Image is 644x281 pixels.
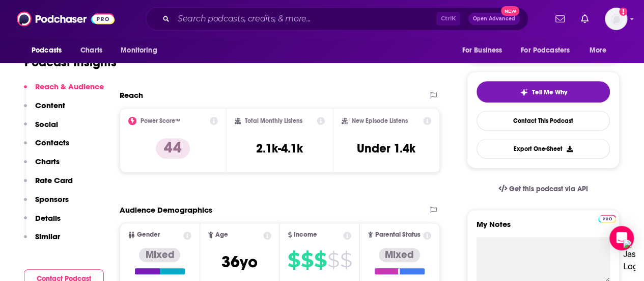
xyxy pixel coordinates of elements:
[468,13,520,25] button: Open AdvancedNew
[300,252,313,268] span: $
[256,141,303,156] h3: 2.1k-4.1k
[35,194,69,204] p: Sponsors
[24,157,60,175] button: Charts
[35,213,61,223] p: Details
[24,138,69,157] button: Contacts
[605,8,627,30] span: Logged in as RebRoz5
[74,41,108,60] a: Charts
[551,10,569,28] a: Show notifications dropdown
[514,41,584,60] button: open menu
[436,12,460,25] span: Ctrl K
[477,139,610,159] button: Export One-Sheet
[24,232,60,250] button: Similar
[215,232,228,238] span: Age
[375,232,420,238] span: Parental Status
[532,88,567,96] span: Tell Me Why
[287,252,299,268] span: $
[24,119,58,138] button: Social
[598,215,616,223] img: Podchaser Pro
[35,232,60,241] p: Similar
[221,252,258,272] span: 36 yo
[577,10,593,28] a: Show notifications dropdown
[294,232,317,238] span: Income
[114,41,170,60] button: open menu
[327,252,339,268] span: $
[24,41,75,60] button: open menu
[121,43,157,58] span: Monitoring
[156,138,190,159] p: 44
[120,90,143,100] h2: Reach
[137,232,160,238] span: Gender
[35,119,58,129] p: Social
[501,6,519,16] span: New
[455,41,515,60] button: open menu
[146,7,528,31] div: Search podcasts, credits, & more...
[24,100,65,119] button: Content
[582,41,620,60] button: open menu
[477,81,610,103] button: tell me why sparkleTell Me Why
[473,16,515,21] span: Open Advanced
[245,117,302,124] h2: Total Monthly Listens
[35,82,104,91] p: Reach & Audience
[352,117,408,124] h2: New Episode Listens
[609,226,634,250] div: Open Intercom Messenger
[17,9,115,29] img: Podchaser - Follow, Share and Rate Podcasts
[80,43,102,58] span: Charts
[174,11,436,27] input: Search podcasts, credits, & more...
[35,175,73,185] p: Rate Card
[590,43,607,58] span: More
[24,213,61,232] button: Details
[32,43,62,58] span: Podcasts
[357,141,415,156] h3: Under 1.4k
[35,100,65,110] p: Content
[520,88,528,96] img: tell me why sparkle
[35,138,69,147] p: Contacts
[340,252,351,268] span: $
[35,157,60,166] p: Charts
[24,194,69,213] button: Sponsors
[598,213,616,223] a: Pro website
[139,248,180,262] div: Mixed
[490,176,596,201] a: Get this podcast via API
[605,8,627,30] button: Show profile menu
[605,8,627,30] img: User Profile
[509,185,588,193] span: Get this podcast via API
[120,205,212,215] h2: Audience Demographics
[314,252,326,268] span: $
[619,8,627,16] svg: Add a profile image
[379,248,420,262] div: Mixed
[141,117,180,124] h2: Power Score™
[477,111,610,131] a: Contact This Podcast
[24,175,73,194] button: Rate Card
[462,43,502,58] span: For Business
[24,82,104,100] button: Reach & Audience
[521,43,570,58] span: For Podcasters
[477,219,610,237] label: My Notes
